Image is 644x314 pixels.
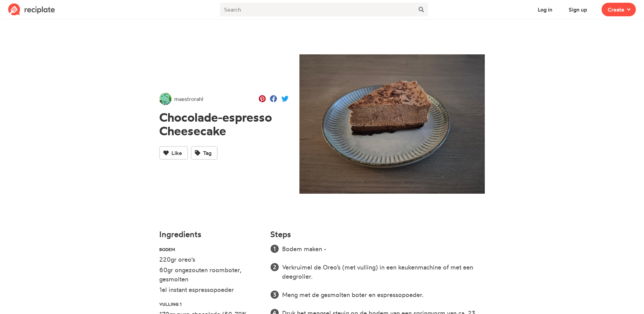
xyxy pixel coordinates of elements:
[159,265,262,285] li: 60gr ongezouten roomboter, gesmolten
[563,3,593,16] button: Sign up
[171,149,182,157] span: Like
[282,244,485,254] li: Bodem maken -
[159,110,289,138] h1: Chocolade-espresso Cheesecake
[159,255,262,265] li: 220gr oreo's
[159,244,262,255] li: bodem
[299,54,485,194] img: Recipe of Chocolade-espresso Cheesecake by maestrorahl
[159,93,171,105] img: User's avatar
[282,290,485,299] li: Meng met de gesmolten boter en espressopoeder.
[159,146,188,160] button: Like
[159,230,262,239] h4: Ingredients
[602,3,636,16] button: Create
[159,285,262,296] li: 1el instant espressopoeder
[174,95,203,103] span: maestrorahl
[270,230,291,239] h4: Steps
[282,263,485,281] li: Verkruimel de Oreo’s (met vulling) in een keukenmachine of met een deegroller.
[220,3,414,16] input: Search
[203,149,211,157] span: Tag
[159,299,262,310] li: vulling 1
[159,93,203,105] a: maestrorahl
[8,3,55,16] img: Reciplate
[191,146,218,160] button: Tag
[608,5,624,14] span: Create
[532,3,558,16] button: Log in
